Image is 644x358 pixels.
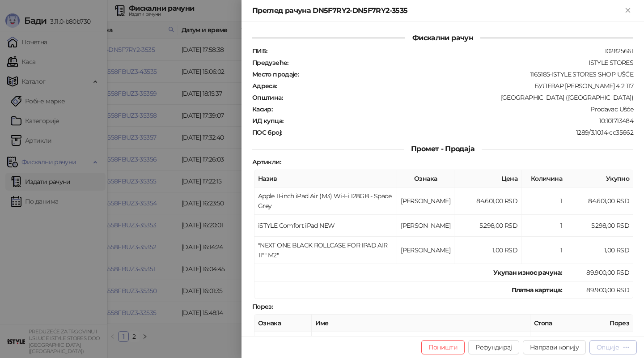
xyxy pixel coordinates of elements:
[252,158,281,166] strong: Артикли :
[254,170,397,188] th: Назив
[268,47,634,55] div: 102825661
[454,188,521,215] td: 84.601,00 RSD
[252,59,288,67] strong: Предузеће :
[254,237,397,264] td: "NEXT ONE BLACK ROLLCASE FOR IPAD AIR 11"" M2"
[252,82,277,90] strong: Адреса :
[252,5,623,16] div: Преглед рачуна DN5F7RY2-DN5F7RY2-3535
[252,303,273,311] strong: Порез :
[312,315,530,332] th: Име
[454,215,521,237] td: 5.298,00 RSD
[254,332,312,354] td: [PERSON_NAME]
[454,170,521,188] th: Цена
[566,281,633,299] td: 89.900,00 RSD
[521,170,566,188] th: Количина
[252,47,267,55] strong: ПИБ :
[623,5,633,16] button: Close
[252,105,272,113] strong: Касир :
[254,215,397,237] td: iSTYLE Comfort iPad NEW
[521,215,566,237] td: 1
[397,170,454,188] th: Ознака
[589,340,637,354] button: Опције
[521,188,566,215] td: 1
[278,82,634,90] div: БУЛЕВАР [PERSON_NAME] 4 2 117
[252,70,299,78] strong: Место продаје :
[530,315,566,332] th: Стопа
[521,237,566,264] td: 1
[254,315,312,332] th: Ознака
[566,215,633,237] td: 5.298,00 RSD
[421,340,465,354] button: Поништи
[566,315,633,332] th: Порез
[252,117,283,125] strong: ИД купца :
[312,332,530,354] td: О-ПДВ
[468,340,519,354] button: Рефундирај
[530,343,579,351] span: Направи копију
[566,188,633,215] td: 84.601,00 RSD
[397,237,454,264] td: [PERSON_NAME]
[566,170,633,188] th: Укупно
[404,145,482,153] span: Промет - Продаја
[283,128,634,136] div: 1289/3.10.14-cc35662
[284,117,634,125] div: 10:101713484
[566,332,633,354] td: 14.983,33 RSD
[300,70,634,78] div: 1165185-ISTYLE STORES SHOP UŠĆE
[254,188,397,215] td: Apple 11-inch iPad Air (M3) Wi-Fi 128GB - Space Grey
[252,94,283,102] strong: Општина :
[284,94,634,102] div: [GEOGRAPHIC_DATA] ([GEOGRAPHIC_DATA])
[273,105,634,113] div: Prodavac Ušće
[523,340,586,354] button: Направи копију
[530,332,566,354] td: 20,00%
[252,128,282,136] strong: ПОС број :
[566,237,633,264] td: 1,00 RSD
[454,237,521,264] td: 1,00 RSD
[512,286,562,294] strong: Платна картица :
[566,264,633,281] td: 89.900,00 RSD
[397,215,454,237] td: [PERSON_NAME]
[405,34,480,42] span: Фискални рачун
[289,59,634,67] div: ISTYLE STORES
[493,268,562,277] strong: Укупан износ рачуна :
[397,188,454,215] td: [PERSON_NAME]
[597,343,619,351] div: Опције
